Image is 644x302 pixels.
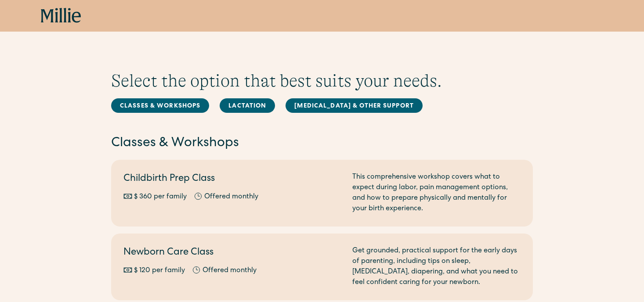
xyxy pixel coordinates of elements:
[220,98,275,113] a: Lactation
[134,266,185,276] div: $ 120 per family
[111,98,209,113] a: Classes & Workshops
[352,246,521,288] div: Get grounded, practical support for the early days of parenting, including tips on sleep, [MEDICA...
[111,234,533,300] a: Newborn Care Class$ 120 per familyOffered monthlyGet grounded, practical support for the early da...
[123,172,342,187] h2: Childbirth Prep Class
[134,192,187,202] div: $ 360 per family
[123,246,342,260] h2: Newborn Care Class
[203,266,257,276] div: Offered monthly
[111,134,533,153] h2: Classes & Workshops
[111,160,533,226] a: Childbirth Prep Class$ 360 per familyOffered monthlyThis comprehensive workshop covers what to ex...
[204,192,258,202] div: Offered monthly
[352,172,521,214] div: This comprehensive workshop covers what to expect during labor, pain management options, and how ...
[286,98,423,113] a: [MEDICAL_DATA] & Other Support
